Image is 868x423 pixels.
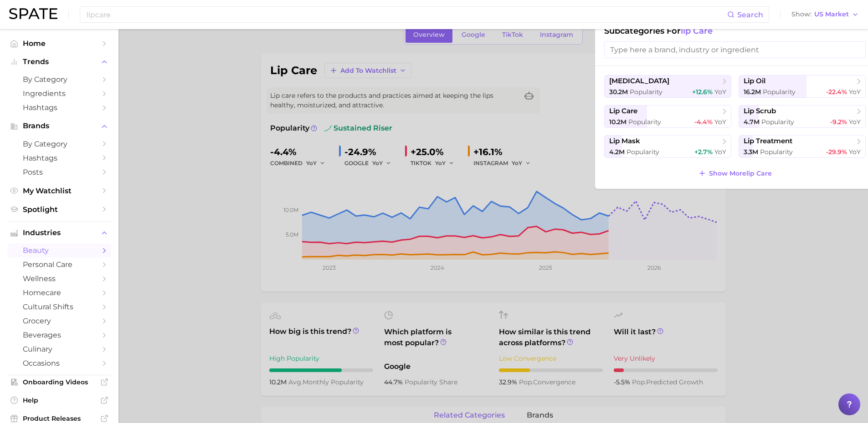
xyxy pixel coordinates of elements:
span: lip scrub [744,107,776,116]
span: Help [23,396,96,404]
span: 4.7m [744,118,760,126]
span: Show More lip care [709,170,772,177]
a: by Category [7,137,111,151]
input: Search here for a brand, industry, or ingredient [86,7,727,22]
a: Posts [7,165,111,179]
span: Popularity [630,88,663,96]
span: wellness [23,274,96,283]
span: Popularity [760,148,793,156]
span: Spotlight [23,205,96,214]
a: Home [7,36,111,50]
span: Onboarding Videos [23,378,96,386]
span: Posts [23,168,96,176]
button: lip oil16.2m Popularity-22.4% YoY [739,75,866,98]
span: lip oil [744,77,765,86]
a: wellness [7,272,111,286]
span: personal care [23,260,96,269]
a: Ingredients [7,86,111,101]
span: beauty [23,246,96,255]
span: -4.4% [694,118,713,126]
button: Trends [7,55,111,69]
a: beauty [7,243,111,257]
span: US Market [814,12,849,17]
span: +12.6% [692,88,713,96]
span: Show [791,12,812,17]
a: cultural shifts [7,300,111,314]
span: Brands [23,122,96,130]
a: Spotlight [7,202,111,217]
span: Hashtags [23,154,96,162]
span: lip care [681,26,713,36]
span: YoY [849,118,861,126]
span: Popularity [628,118,661,126]
span: lip treatment [744,137,792,146]
span: YoY [714,88,726,96]
span: lip care [609,107,637,116]
span: homecare [23,288,96,297]
span: Popularity [761,118,794,126]
a: Help [7,393,111,407]
span: -9.2% [830,118,847,126]
button: Brands [7,119,111,133]
span: Popularity [627,148,659,156]
span: YoY [714,118,726,126]
span: Home [23,39,96,48]
span: -22.4% [826,88,847,96]
span: by Category [23,140,96,148]
span: lip mask [609,137,640,146]
button: [MEDICAL_DATA]30.2m Popularity+12.6% YoY [604,75,731,98]
span: cultural shifts [23,302,96,311]
a: personal care [7,257,111,272]
button: lip care10.2m Popularity-4.4% YoY [604,105,731,128]
img: SPATE [9,8,57,19]
a: Hashtags [7,101,111,115]
a: Hashtags [7,151,111,165]
button: lip mask4.2m Popularity+2.7% YoY [604,135,731,158]
button: Industries [7,226,111,240]
a: culinary [7,342,111,356]
span: occasions [23,359,96,368]
button: Show Morelip care [696,167,774,180]
span: +2.7% [694,148,713,156]
span: YoY [849,88,861,96]
h1: Subcategories for [604,26,866,36]
span: by Category [23,75,96,84]
span: Hashtags [23,103,96,112]
span: culinary [23,345,96,353]
a: homecare [7,286,111,300]
a: grocery [7,314,111,328]
span: My Watchlist [23,186,96,195]
span: Industries [23,229,96,237]
span: YoY [714,148,726,156]
span: grocery [23,317,96,325]
span: 4.2m [609,148,625,156]
span: 16.2m [744,88,761,96]
input: Type here a brand, industry or ingredient [604,41,866,58]
span: 10.2m [609,118,627,126]
span: 30.2m [609,88,628,96]
a: Onboarding Videos [7,375,111,389]
span: -29.9% [826,148,847,156]
span: Product Releases [23,414,96,423]
a: by Category [7,72,111,86]
span: Trends [23,58,96,66]
span: 3.3m [744,148,758,156]
a: occasions [7,356,111,370]
button: lip scrub4.7m Popularity-9.2% YoY [739,105,866,128]
a: My Watchlist [7,184,111,198]
button: lip treatment3.3m Popularity-29.9% YoY [739,135,866,158]
span: Ingredients [23,89,96,98]
span: [MEDICAL_DATA] [609,77,669,86]
span: beverages [23,331,96,339]
a: beverages [7,328,111,342]
button: ShowUS Market [789,9,861,20]
span: YoY [849,148,861,156]
span: Popularity [763,88,796,96]
span: Search [737,10,763,19]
